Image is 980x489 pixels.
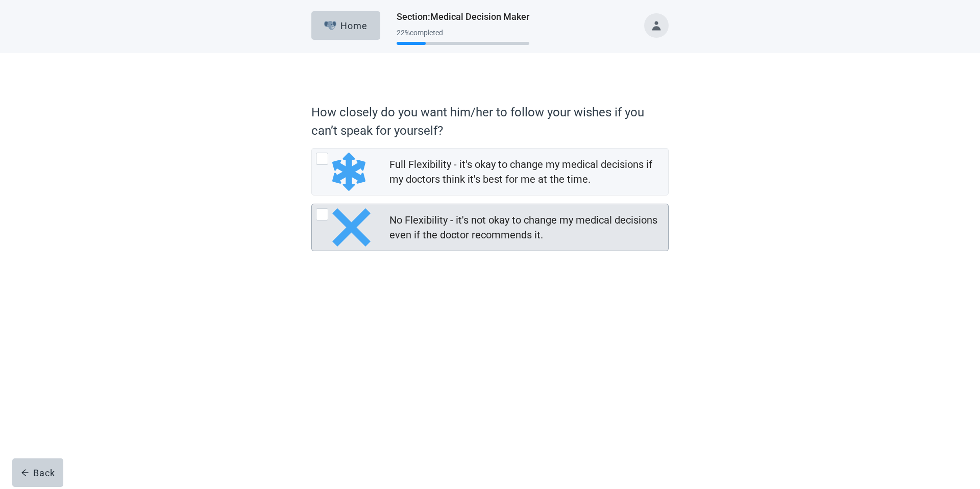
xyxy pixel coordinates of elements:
button: Toggle account menu [644,13,669,38]
div: Full Flexibility - it's okay to change my medical decisions if my doctors think it's best for me ... [311,148,669,195]
h1: Section : Medical Decision Maker [397,10,529,24]
button: arrow-leftBack [12,458,63,487]
p: How closely do you want him/her to follow your wishes if you can’t speak for yourself? [311,103,664,140]
div: Full Flexibility - it's okay to change my medical decisions if my doctors think it's best for me ... [389,157,662,187]
span: arrow-left [21,469,29,477]
div: No Flexibility - it's not okay to change my medical decisions even if the doctor recommends it., ... [311,204,669,251]
div: Home [324,20,368,31]
img: Elephant [324,21,337,30]
button: ElephantHome [311,11,380,40]
div: 22 % completed [397,29,529,37]
div: Progress section [397,25,529,50]
div: No Flexibility - it's not okay to change my medical decisions even if the doctor recommends it. [389,213,662,242]
div: Back [21,468,55,478]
